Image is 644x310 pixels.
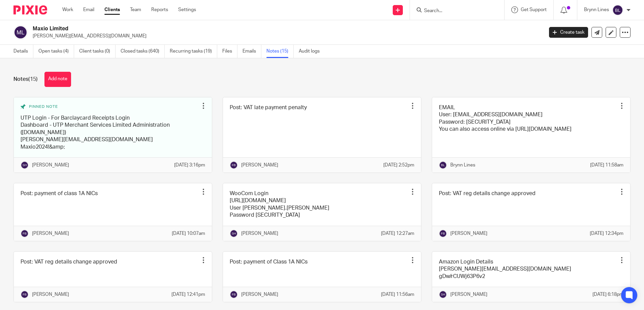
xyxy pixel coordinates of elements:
p: [DATE] 3:16pm [174,162,205,168]
a: Notes (15) [266,45,294,58]
img: svg%3E [439,229,447,238]
a: Clients [104,6,120,13]
img: svg%3E [612,5,623,15]
img: svg%3E [230,290,238,299]
p: [PERSON_NAME][EMAIL_ADDRESS][DOMAIN_NAME] [33,33,539,39]
img: svg%3E [21,229,29,238]
img: svg%3E [439,161,447,169]
img: svg%3E [13,25,28,39]
p: [PERSON_NAME] [450,230,487,237]
p: [DATE] 11:56am [381,291,414,298]
p: Brynn Lines [584,6,609,13]
h2: Maxio Limited [33,25,438,32]
img: Pixie [13,5,47,14]
img: svg%3E [21,290,29,299]
span: (15) [28,76,38,82]
p: [PERSON_NAME] [32,162,69,168]
a: Client tasks (0) [79,45,116,58]
p: Brynn Lines [450,162,475,168]
a: Settings [178,6,196,13]
p: [PERSON_NAME] [32,291,69,298]
p: [DATE] 10:07am [172,230,205,237]
button: Add note [44,72,71,87]
a: Team [130,6,141,13]
a: Reports [151,6,168,13]
p: [PERSON_NAME] [241,230,278,237]
p: [DATE] 2:52pm [383,162,414,168]
input: Search [423,8,484,14]
a: Recurring tasks (19) [170,45,217,58]
p: [PERSON_NAME] [241,291,278,298]
a: Email [83,6,94,13]
img: svg%3E [21,161,29,169]
a: Create task [549,27,588,38]
p: [DATE] 12:27am [381,230,414,237]
p: [DATE] 12:41pm [171,291,205,298]
a: Emails [243,45,261,58]
img: svg%3E [230,161,238,169]
div: Pinned note [21,104,198,110]
a: Closed tasks (640) [121,45,165,58]
h1: Notes [13,76,38,83]
p: [DATE] 11:58am [590,162,623,168]
p: [PERSON_NAME] [241,162,278,168]
p: [DATE] 6:18pm [592,291,623,298]
a: Details [13,45,33,58]
a: Work [62,6,73,13]
p: [DATE] 12:34pm [590,230,623,237]
img: svg%3E [230,229,238,238]
a: Files [222,45,237,58]
p: [PERSON_NAME] [450,291,487,298]
p: [PERSON_NAME] [32,230,69,237]
img: svg%3E [439,290,447,299]
a: Audit logs [299,45,325,58]
a: Open tasks (4) [38,45,74,58]
span: Get Support [521,7,547,12]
